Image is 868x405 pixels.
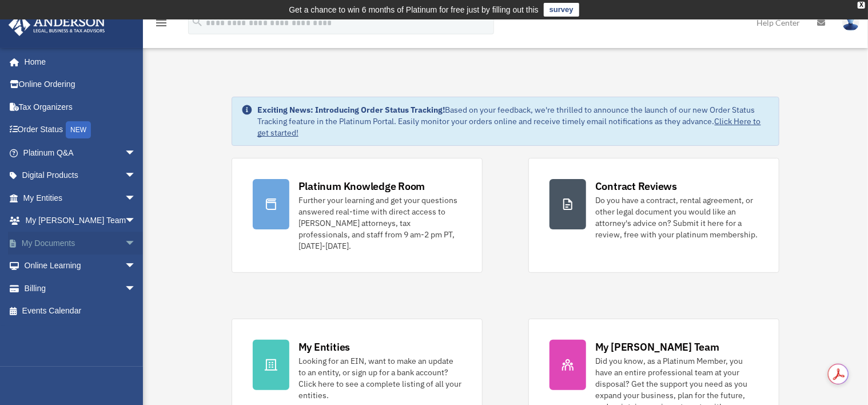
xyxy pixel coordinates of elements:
[8,164,153,187] a: Digital Productsarrow_drop_down
[8,232,153,255] a: My Documentsarrow_drop_down
[298,179,425,193] div: Platinum Knowledge Room
[191,15,204,28] i: search
[125,232,148,255] span: arrow_drop_down
[528,158,779,273] a: Contract Reviews Do you have a contract, rental agreement, or other legal document you would like...
[8,73,153,96] a: Online Ordering
[154,16,168,30] i: menu
[298,340,350,354] div: My Entities
[125,141,148,165] span: arrow_drop_down
[257,105,445,115] strong: Exciting News: Introducing Order Status Tracking!
[125,209,148,233] span: arrow_drop_down
[8,255,153,277] a: Online Learningarrow_drop_down
[125,186,148,210] span: arrow_drop_down
[8,141,153,164] a: Platinum Q&Aarrow_drop_down
[257,116,761,138] a: Click Here to get started!
[8,277,153,300] a: Billingarrow_drop_down
[232,158,483,273] a: Platinum Knowledge Room Further your learning and get your questions answered real-time with dire...
[66,121,91,138] div: NEW
[595,179,677,193] div: Contract Reviews
[8,300,153,323] a: Events Calendar
[289,3,539,17] div: Get a chance to win 6 months of Platinum for free just by filling out this
[858,2,865,9] div: close
[8,118,153,142] a: Order StatusNEW
[298,355,461,401] div: Looking for an EIN, want to make an update to an entity, or sign up for a bank account? Click her...
[5,14,109,36] img: Anderson Advisors Platinum Portal
[298,194,461,252] div: Further your learning and get your questions answered real-time with direct access to [PERSON_NAM...
[544,3,579,17] a: survey
[8,96,153,118] a: Tax Organizers
[154,20,168,30] a: menu
[257,104,770,138] div: Based on your feedback, we're thrilled to announce the launch of our new Order Status Tracking fe...
[842,14,859,31] img: User Pic
[125,164,148,188] span: arrow_drop_down
[8,50,148,73] a: Home
[125,277,148,300] span: arrow_drop_down
[8,209,153,232] a: My [PERSON_NAME] Teamarrow_drop_down
[125,255,148,278] span: arrow_drop_down
[595,194,758,240] div: Do you have a contract, rental agreement, or other legal document you would like an attorney's ad...
[8,186,153,209] a: My Entitiesarrow_drop_down
[595,340,719,354] div: My [PERSON_NAME] Team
